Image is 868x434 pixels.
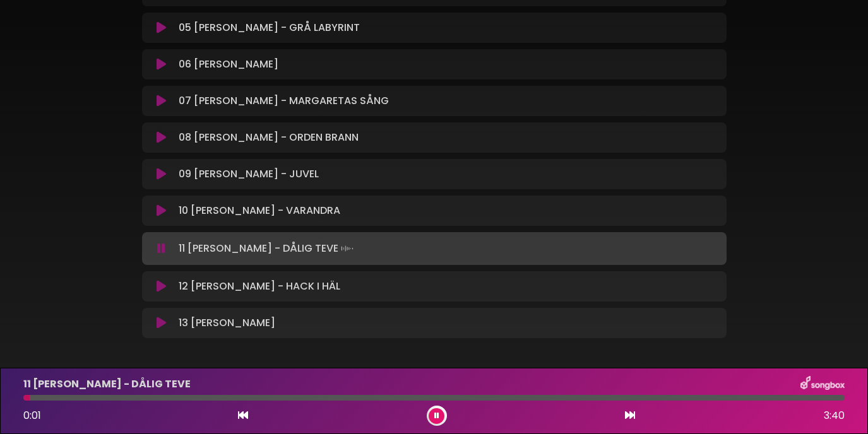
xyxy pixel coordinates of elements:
[179,279,340,294] p: 12 [PERSON_NAME] - HACK I HÄL
[338,240,356,257] img: waveform4.gif
[23,377,191,392] p: 11 [PERSON_NAME] - DÅLIG TEVE
[179,57,278,72] p: 06 [PERSON_NAME]
[179,315,275,331] p: 13 [PERSON_NAME]
[179,130,359,145] p: 08 [PERSON_NAME] - ORDEN BRANN
[179,240,356,257] p: 11 [PERSON_NAME] - DÅLIG TEVE
[179,167,319,182] p: 09 [PERSON_NAME] - JUVEL
[179,203,340,218] p: 10 [PERSON_NAME] - VARANDRA
[179,93,389,108] p: 07 [PERSON_NAME] - MARGARETAS SÅNG
[800,376,845,392] img: songbox-logo-white.png
[179,20,360,35] p: 05 [PERSON_NAME] - GRÅ LABYRINT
